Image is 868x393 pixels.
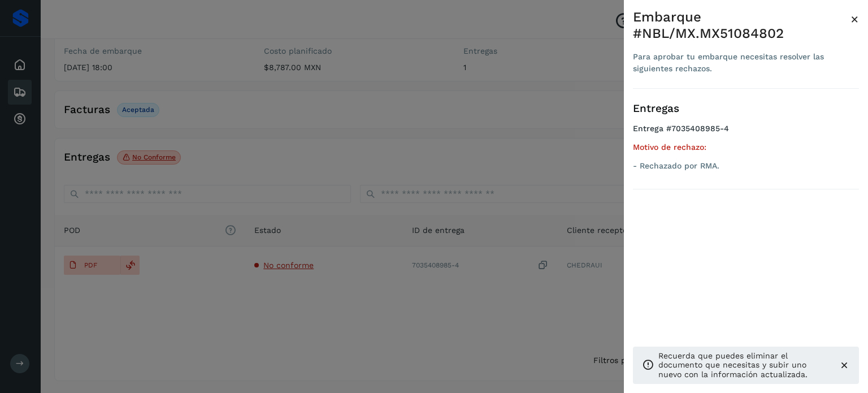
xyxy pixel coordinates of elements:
h5: Motivo de rechazo: [633,142,859,152]
p: Recuerda que puedes eliminar el documento que necesitas y subir uno nuevo con la información actu... [658,351,830,379]
h3: Entregas [633,102,859,115]
span: × [850,11,859,27]
button: Close [850,9,859,29]
div: Embarque #NBL/MX.MX51084802 [633,9,850,42]
p: - Rechazado por RMA. [633,161,859,171]
h4: Entrega #7035408985-4 [633,124,859,142]
div: Para aprobar tu embarque necesitas resolver las siguientes rechazos. [633,51,850,75]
